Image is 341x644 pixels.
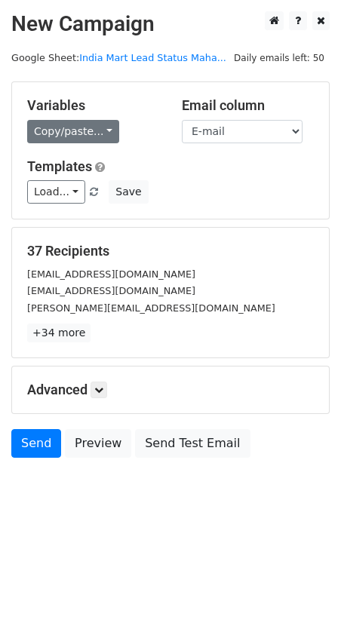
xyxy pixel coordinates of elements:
[27,97,159,114] h5: Variables
[79,52,226,63] a: India Mart Lead Status Maha...
[27,180,85,204] a: Load...
[182,97,314,114] h5: Email column
[27,302,275,314] small: [PERSON_NAME][EMAIL_ADDRESS][DOMAIN_NAME]
[229,52,330,63] a: Daily emails left: 50
[27,324,91,342] a: +34 more
[27,120,119,143] a: Copy/paste...
[27,243,314,259] h5: 37 Recipients
[27,382,314,398] h5: Advanced
[65,429,131,458] a: Preview
[11,429,61,458] a: Send
[229,50,330,66] span: Daily emails left: 50
[109,180,148,204] button: Save
[27,158,92,174] a: Templates
[266,572,341,644] iframe: Chat Widget
[11,11,330,37] h2: New Campaign
[27,285,195,296] small: [EMAIL_ADDRESS][DOMAIN_NAME]
[11,52,226,63] small: Google Sheet:
[135,429,250,458] a: Send Test Email
[27,268,195,280] small: [EMAIL_ADDRESS][DOMAIN_NAME]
